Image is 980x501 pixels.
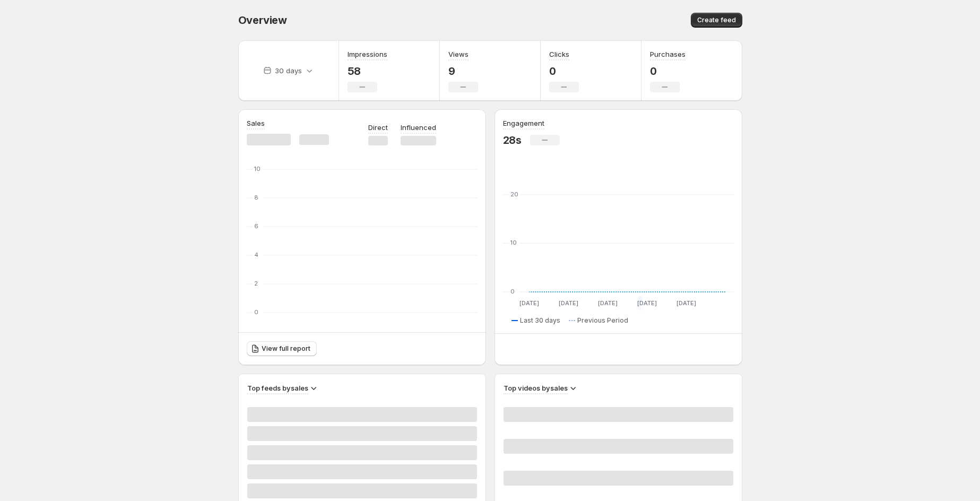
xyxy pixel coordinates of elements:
[504,383,568,393] h3: Top videos by sales
[519,299,539,307] text: [DATE]
[577,316,628,325] span: Previous Period
[254,251,258,258] text: 4
[650,65,686,77] p: 0
[247,383,308,393] h3: Top feeds by sales
[448,49,469,59] h3: Views
[520,316,560,325] span: Last 30 days
[275,65,302,76] p: 30 days
[597,299,617,307] text: [DATE]
[637,299,656,307] text: [DATE]
[262,344,310,353] span: View full report
[549,65,579,77] p: 0
[368,122,388,133] p: Direct
[348,49,387,59] h3: Impressions
[254,194,258,201] text: 8
[510,239,517,246] text: 10
[676,299,696,307] text: [DATE]
[238,14,287,27] span: Overview
[254,165,261,172] text: 10
[691,13,742,28] button: Create feed
[510,191,518,198] text: 20
[254,222,258,230] text: 6
[348,65,387,77] p: 58
[448,65,478,77] p: 9
[697,16,736,24] span: Create feed
[254,308,258,316] text: 0
[401,122,436,133] p: Influenced
[549,49,569,59] h3: Clicks
[558,299,578,307] text: [DATE]
[650,49,686,59] h3: Purchases
[254,280,258,287] text: 2
[247,341,317,356] a: View full report
[503,134,522,146] p: 28s
[503,118,544,128] h3: Engagement
[247,118,265,128] h3: Sales
[510,288,515,295] text: 0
